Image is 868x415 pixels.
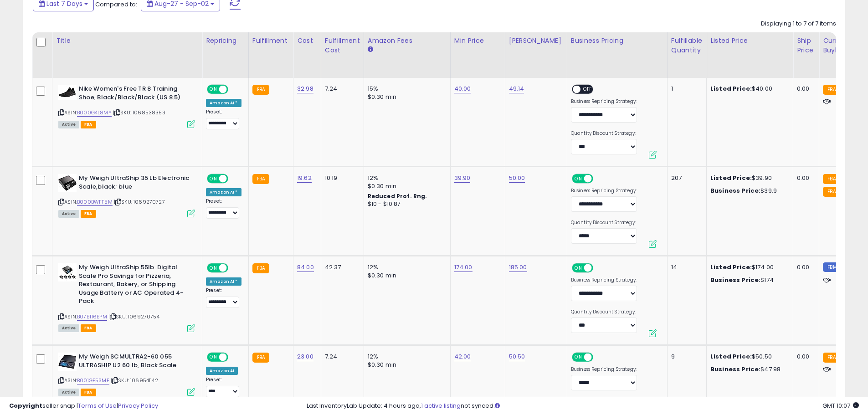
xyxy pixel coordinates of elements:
[571,130,637,137] label: Quantity Discount Strategy:
[58,263,77,282] img: 41S7goLV5dL._SL40_.jpg
[710,276,786,284] div: $174
[227,175,241,183] span: OFF
[710,85,786,93] div: $40.00
[297,174,312,183] a: 19.62
[58,174,77,192] img: 31gLqFK6HJL._SL40_.jpg
[710,263,786,272] div: $174.00
[325,353,357,361] div: 7.24
[252,85,269,95] small: FBA
[671,353,699,361] div: 9
[710,263,752,272] b: Listed Price:
[58,210,79,218] span: All listings currently available for purchase on Amazon
[710,352,752,361] b: Listed Price:
[710,365,786,374] div: $47.98
[206,188,241,196] div: Amazon AI *
[113,109,165,116] span: | SKU: 1068538353
[56,36,198,46] div: Title
[368,174,443,182] div: 12%
[571,36,663,46] div: Business Pricing
[509,352,525,361] a: 50.50
[206,36,245,46] div: Repricing
[9,402,158,410] div: seller snap | |
[206,377,241,397] div: Preset:
[454,36,501,46] div: Min Price
[671,36,703,55] div: Fulfillable Quantity
[77,377,109,384] a: B001GE5SME
[368,200,443,208] div: $10 - $10.87
[206,367,238,375] div: Amazon AI
[592,175,606,183] span: OFF
[297,352,313,361] a: 23.00
[797,174,812,182] div: 0.00
[671,85,699,93] div: 1
[206,99,241,107] div: Amazon AI *
[571,309,637,315] label: Quantity Discount Strategy:
[206,109,241,129] div: Preset:
[761,20,836,28] div: Displaying 1 to 7 of 7 items
[108,313,159,320] span: | SKU: 1069270754
[454,352,471,361] a: 42.00
[77,109,112,117] a: B000G4L8MY
[206,277,241,286] div: Amazon AI *
[368,182,443,190] div: $0.30 min
[368,272,443,280] div: $0.30 min
[710,84,752,93] b: Listed Price:
[710,353,786,361] div: $50.50
[823,353,840,363] small: FBA
[571,188,637,194] label: Business Repricing Strategy:
[368,46,373,54] small: Amazon Fees.
[227,354,241,361] span: OFF
[77,198,113,206] a: B000BWFF5M
[454,174,471,183] a: 39.90
[571,366,637,373] label: Business Repricing Strategy:
[454,84,471,93] a: 40.00
[368,353,443,361] div: 12%
[58,263,195,331] div: ASIN:
[454,263,473,272] a: 174.00
[58,85,77,100] img: 31Z6xZnBxOL._SL40_.jpg
[822,401,859,410] span: 2025-09-10 10:07 GMT
[509,263,527,272] a: 185.00
[307,402,859,410] div: Last InventoryLab Update: 4 hours ago, not synced.
[368,263,443,272] div: 12%
[592,354,606,361] span: OFF
[77,313,107,321] a: B07BT16BPM
[573,354,584,361] span: ON
[797,263,812,272] div: 0.00
[571,220,637,226] label: Quantity Discount Strategy:
[58,121,79,128] span: All listings currently available for purchase on Amazon
[58,324,79,332] span: All listings currently available for purchase on Amazon
[710,186,760,195] b: Business Price:
[81,324,96,332] span: FBA
[227,86,241,93] span: OFF
[325,263,357,272] div: 42.37
[368,192,427,200] b: Reduced Prof. Rng.
[325,174,357,182] div: 10.19
[368,36,447,46] div: Amazon Fees
[710,276,760,284] b: Business Price:
[208,86,219,93] span: ON
[823,187,840,197] small: FBA
[252,174,269,184] small: FBA
[208,264,219,272] span: ON
[325,85,357,93] div: 7.24
[509,174,525,183] a: 50.00
[823,174,840,184] small: FBA
[823,85,840,95] small: FBA
[81,210,96,218] span: FBA
[58,353,77,371] img: 41FUiCM40UL._SL40_.jpg
[710,187,786,195] div: $39.9
[823,262,841,272] small: FBM
[671,263,699,272] div: 14
[509,84,524,93] a: 49.14
[227,264,241,272] span: OFF
[252,36,289,46] div: Fulfillment
[79,85,190,104] b: Nike Women's Free TR 8 Training Shoe, Black/Black/Black (US 8.5)
[111,377,158,384] span: | SKU: 1069541142
[206,287,241,308] div: Preset:
[797,36,815,55] div: Ship Price
[710,36,789,46] div: Listed Price
[710,365,760,374] b: Business Price:
[252,353,269,363] small: FBA
[79,353,190,372] b: My Weigh SCMULTRA2-60 055 ULTRASHIP U2 60 lb, Black Scale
